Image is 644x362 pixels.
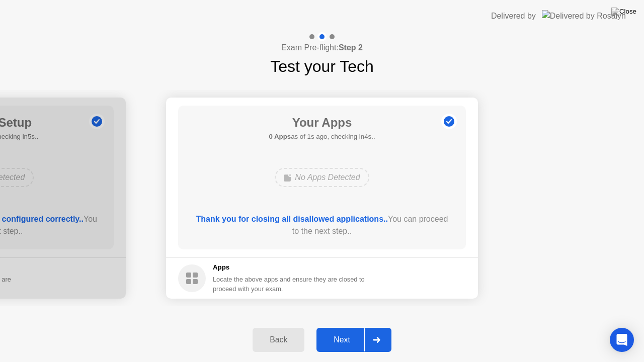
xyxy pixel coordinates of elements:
b: 0 Apps [269,133,291,140]
img: Close [611,8,636,16]
b: Step 2 [339,43,363,52]
button: Next [316,328,391,352]
div: Back [256,335,301,344]
b: Thank you for closing all disallowed applications.. [196,215,388,223]
img: Delivered by Rosalyn [542,10,626,22]
div: Delivered by [491,10,536,22]
h4: Exam Pre-flight: [281,42,363,54]
div: Next [319,335,364,344]
h5: as of 1s ago, checking in4s.. [269,132,375,142]
h5: Apps [213,262,365,273]
div: You can proceed to the next step.. [193,213,452,237]
div: Open Intercom Messenger [610,328,634,352]
div: No Apps Detected [275,168,369,187]
div: Locate the above apps and ensure they are closed to proceed with your exam. [213,275,365,294]
h1: Test your Tech [270,54,374,78]
button: Back [253,328,304,352]
h1: Your Apps [269,114,375,132]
